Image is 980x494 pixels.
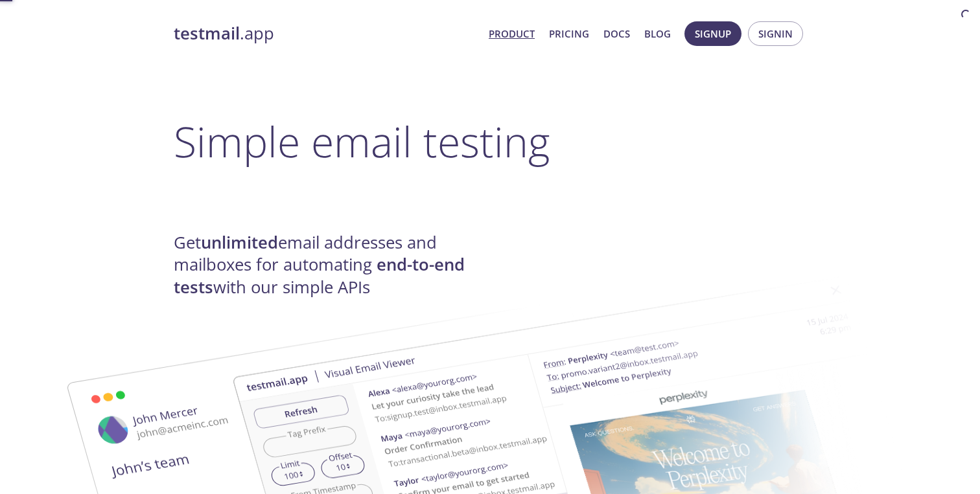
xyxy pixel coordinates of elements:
[695,25,731,42] span: Signup
[174,23,478,45] a: testmail.app
[174,253,465,298] strong: end-to-end tests
[603,25,630,42] a: Docs
[758,25,793,42] span: Signin
[549,25,589,42] a: Pricing
[201,231,278,254] strong: unlimited
[748,21,803,46] button: Signin
[489,25,535,42] a: Product
[174,117,806,166] h1: Simple email testing
[174,232,490,298] h4: Get email addresses and mailboxes for automating with our simple APIs
[684,21,741,46] button: Signup
[644,25,671,42] a: Blog
[174,22,240,45] strong: testmail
